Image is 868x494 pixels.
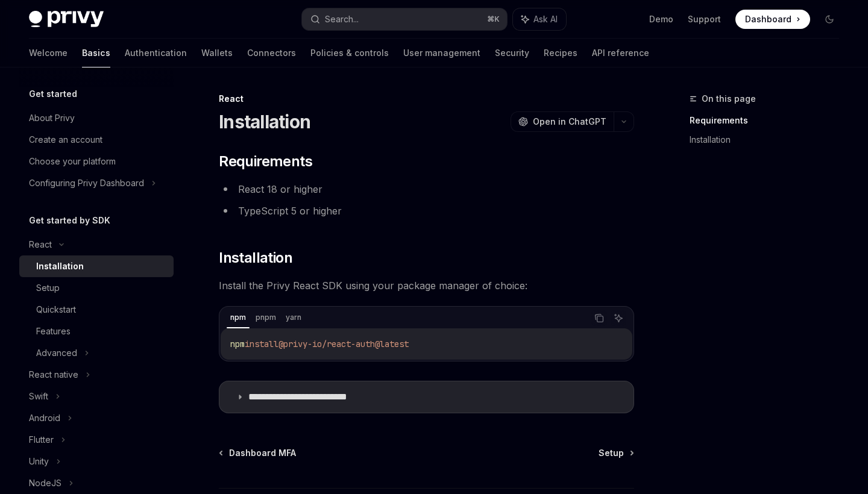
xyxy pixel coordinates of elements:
[591,310,607,326] button: Copy the contents from the code block
[29,411,60,425] div: Android
[403,39,480,67] a: User management
[820,10,839,29] button: Toggle dark mode
[302,8,506,30] button: Search...⌘K
[690,130,849,149] a: Installation
[19,320,174,342] a: Features
[592,39,649,67] a: API reference
[19,107,174,129] a: About Privy
[745,13,791,25] span: Dashboard
[649,13,673,25] a: Demo
[29,389,48,404] div: Swift
[29,237,52,252] div: React
[735,10,810,29] a: Dashboard
[219,202,634,219] li: TypeScript 5 or higher
[690,111,849,130] a: Requirements
[19,151,174,172] a: Choose your platform
[702,92,756,106] span: On this page
[220,447,296,459] a: Dashboard MFA
[282,310,305,325] div: yarn
[611,310,626,326] button: Ask AI
[230,339,245,349] span: npm
[229,447,296,459] span: Dashboard MFA
[201,39,233,67] a: Wallets
[125,39,187,67] a: Authentication
[533,13,558,25] span: Ask AI
[599,447,624,459] span: Setup
[29,154,116,169] div: Choose your platform
[36,324,71,339] div: Features
[29,367,78,382] div: React native
[36,281,60,295] div: Setup
[533,116,606,128] span: Open in ChatGPT
[310,39,389,67] a: Policies & controls
[19,277,174,299] a: Setup
[19,129,174,151] a: Create an account
[29,213,110,228] h5: Get started by SDK
[495,39,529,67] a: Security
[29,111,75,125] div: About Privy
[688,13,721,25] a: Support
[29,454,49,469] div: Unity
[247,39,296,67] a: Connectors
[513,8,566,30] button: Ask AI
[219,152,312,171] span: Requirements
[19,255,174,277] a: Installation
[219,181,634,198] li: React 18 or higher
[219,111,310,133] h1: Installation
[36,346,77,360] div: Advanced
[252,310,280,325] div: pnpm
[219,277,634,294] span: Install the Privy React SDK using your package manager of choice:
[29,433,54,447] div: Flutter
[29,176,144,190] div: Configuring Privy Dashboard
[29,87,77,101] h5: Get started
[245,339,278,349] span: install
[19,299,174,320] a: Quickstart
[227,310,250,325] div: npm
[82,39,110,67] a: Basics
[29,133,102,147] div: Create an account
[36,259,84,274] div: Installation
[29,476,61,490] div: NodeJS
[219,93,634,105] div: React
[219,248,292,267] span: Installation
[29,11,104,28] img: dark logo
[29,39,68,67] a: Welcome
[544,39,577,67] a: Recipes
[36,302,76,317] div: Quickstart
[278,339,409,349] span: @privy-io/react-auth@latest
[599,447,633,459] a: Setup
[511,111,614,132] button: Open in ChatGPT
[487,14,500,24] span: ⌘ K
[325,12,359,27] div: Search...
